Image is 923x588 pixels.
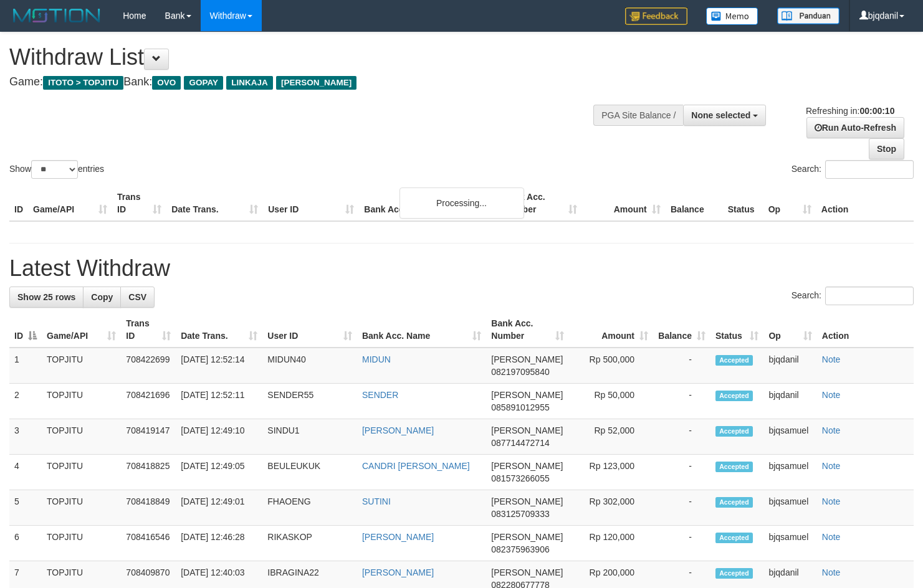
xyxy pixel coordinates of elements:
[176,419,262,455] td: [DATE] 12:49:10
[362,354,391,364] a: MIDUN
[42,312,121,348] th: Game/API: activate to sort column ascending
[152,76,181,90] span: OVO
[491,367,549,377] span: Copy 082197095840 to clipboard
[715,497,753,508] span: Accepted
[822,425,841,435] a: Note
[491,354,563,364] span: [PERSON_NAME]
[817,312,914,348] th: Action
[777,7,839,24] img: panduan.png
[710,312,763,348] th: Status: activate to sort column ascending
[83,287,121,308] a: Copy
[9,160,104,179] label: Show entries
[42,455,121,490] td: TOPJITU
[763,490,816,526] td: bjqsamuel
[763,455,816,490] td: bjqsamuel
[763,348,816,384] td: bjqdanil
[128,292,146,302] span: CSV
[176,348,262,384] td: [DATE] 12:52:14
[9,312,42,348] th: ID: activate to sort column descending
[31,160,78,179] select: Showentries
[763,419,816,455] td: bjqsamuel
[120,287,155,308] a: CSV
[42,348,121,384] td: TOPJITU
[569,526,653,561] td: Rp 120,000
[822,532,841,542] a: Note
[569,384,653,419] td: Rp 50,000
[9,384,42,419] td: 2
[806,106,894,116] span: Refreshing in:
[9,419,42,455] td: 3
[362,461,470,471] a: CANDRI [PERSON_NAME]
[262,526,357,561] td: RIKASKOP
[723,186,763,221] th: Status
[9,256,914,281] h1: Latest Withdraw
[791,287,914,305] label: Search:
[498,186,581,221] th: Bank Acc. Number
[653,419,710,455] td: -
[486,312,569,348] th: Bank Acc. Number: activate to sort column ascending
[359,186,498,221] th: Bank Acc. Name
[491,402,549,412] span: Copy 085891012955 to clipboard
[653,490,710,526] td: -
[593,105,683,126] div: PGA Site Balance /
[121,419,176,455] td: 708419147
[121,490,176,526] td: 708418849
[91,292,113,302] span: Copy
[569,490,653,526] td: Rp 302,000
[653,312,710,348] th: Balance: activate to sort column ascending
[691,110,750,120] span: None selected
[357,312,486,348] th: Bank Acc. Name: activate to sort column ascending
[491,461,563,471] span: [PERSON_NAME]
[859,106,894,116] strong: 00:00:10
[121,348,176,384] td: 708422699
[176,384,262,419] td: [DATE] 12:52:11
[9,455,42,490] td: 4
[121,526,176,561] td: 708416546
[42,526,121,561] td: TOPJITU
[491,532,563,542] span: [PERSON_NAME]
[226,76,273,90] span: LINKAJA
[262,312,357,348] th: User ID: activate to sort column ascending
[9,526,42,561] td: 6
[166,186,263,221] th: Date Trans.
[763,312,816,348] th: Op: activate to sort column ascending
[262,348,357,384] td: MIDUN40
[121,384,176,419] td: 708421696
[112,186,166,221] th: Trans ID
[362,496,391,506] a: SUTINI
[176,526,262,561] td: [DATE] 12:46:28
[763,384,816,419] td: bjqdanil
[653,348,710,384] td: -
[262,419,357,455] td: SINDU1
[822,461,841,471] a: Note
[653,455,710,490] td: -
[715,533,753,543] span: Accepted
[569,419,653,455] td: Rp 52,000
[653,384,710,419] td: -
[822,354,841,364] a: Note
[822,390,841,400] a: Note
[262,455,357,490] td: BEULEUKUK
[715,462,753,472] span: Accepted
[715,355,753,366] span: Accepted
[9,348,42,384] td: 1
[28,186,112,221] th: Game/API
[569,348,653,384] td: Rp 500,000
[121,455,176,490] td: 708418825
[763,526,816,561] td: bjqsamuel
[822,567,841,577] a: Note
[491,509,549,519] span: Copy 083125709333 to clipboard
[491,544,549,554] span: Copy 082375963906 to clipboard
[9,186,28,221] th: ID
[9,45,603,70] h1: Withdraw List
[569,455,653,490] td: Rp 123,000
[683,105,766,126] button: None selected
[825,160,914,179] input: Search:
[816,186,914,221] th: Action
[184,76,223,90] span: GOPAY
[491,473,549,483] span: Copy 081573266055 to clipboard
[491,496,563,506] span: [PERSON_NAME]
[825,287,914,305] input: Search:
[9,490,42,526] td: 5
[625,7,687,25] img: Feedback.jpg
